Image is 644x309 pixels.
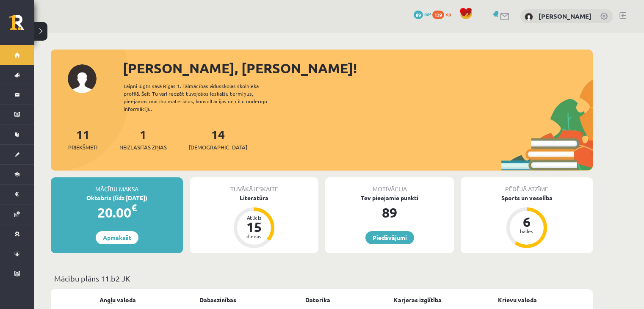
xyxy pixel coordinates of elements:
[119,127,167,152] a: 1Neizlasītās ziņas
[51,193,183,202] div: Oktobris (līdz [DATE])
[424,11,431,17] span: mP
[305,295,330,304] a: Datorika
[190,193,318,202] div: Literatūra
[54,273,589,284] p: Mācību plāns 11.b2 JK
[514,215,539,229] div: 6
[51,202,183,223] div: 20.00
[539,12,591,20] a: [PERSON_NAME]
[461,193,593,202] div: Sports un veselība
[432,11,444,19] span: 139
[190,193,318,249] a: Literatūra Atlicis 15 dienas
[241,215,267,220] div: Atlicis
[51,177,183,193] div: Mācību maksa
[514,229,539,234] div: balles
[365,231,414,244] a: Piedāvājumi
[131,201,137,214] span: €
[119,143,167,152] span: Neizlasītās ziņas
[414,11,431,17] a: 89 mP
[325,193,454,202] div: Tev pieejamie punkti
[445,11,451,17] span: xp
[100,295,136,304] a: Angļu valoda
[241,234,267,239] div: dienas
[498,295,537,304] a: Krievu valoda
[124,82,282,113] div: Laipni lūgts savā Rīgas 1. Tālmācības vidusskolas skolnieka profilā. Šeit Tu vari redzēt tuvojošo...
[525,13,533,21] img: Elizabete Melngalve
[190,177,318,193] div: Tuvākā ieskaite
[96,231,138,244] a: Apmaksāt
[123,58,593,78] div: [PERSON_NAME], [PERSON_NAME]!
[189,127,247,152] a: 14[DEMOGRAPHIC_DATA]
[325,177,454,193] div: Motivācija
[325,202,454,223] div: 89
[199,295,236,304] a: Dabaszinības
[394,295,442,304] a: Karjeras izglītība
[432,11,455,17] a: 139 xp
[68,143,97,152] span: Priekšmeti
[68,127,97,152] a: 11Priekšmeti
[241,220,267,234] div: 15
[461,193,593,249] a: Sports un veselība 6 balles
[189,143,247,152] span: [DEMOGRAPHIC_DATA]
[9,15,34,36] a: Rīgas 1. Tālmācības vidusskola
[414,11,423,19] span: 89
[461,177,593,193] div: Pēdējā atzīme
